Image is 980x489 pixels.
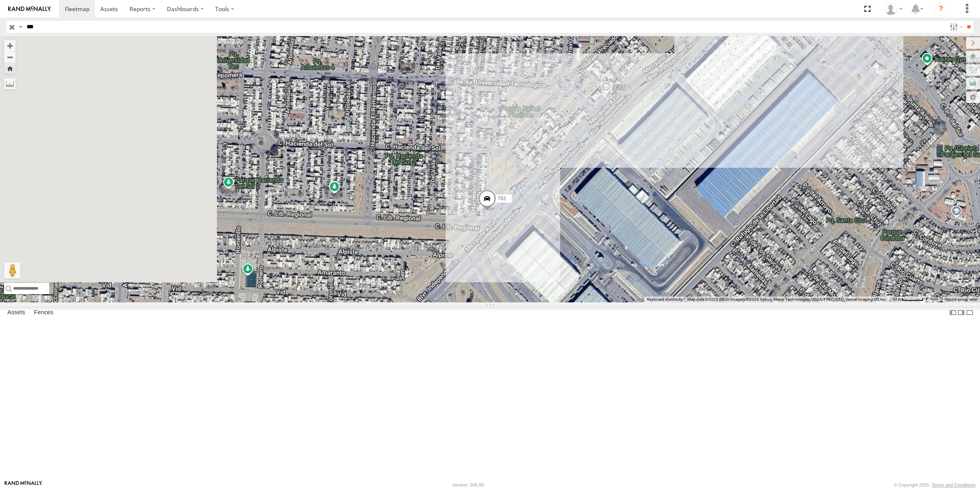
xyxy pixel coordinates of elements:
span: 50 m [892,297,902,302]
label: Dock Summary Table to the Right [957,306,965,318]
button: Keyboard shortcuts [647,297,682,302]
label: Map Settings [966,91,980,103]
label: Assets [3,307,29,318]
span: 763 [498,195,506,201]
button: Map Scale: 50 m per 49 pixels [890,297,926,302]
button: Drag Pegman onto the map to open Street View [4,262,21,279]
label: Fences [30,307,57,318]
label: Search Filter Options [946,21,964,33]
label: Measure [4,78,16,89]
a: Visit our Website [5,481,42,489]
button: Zoom in [4,40,16,51]
i: ? [934,2,948,16]
label: Hide Summary Table [966,306,974,318]
label: Dock Summary Table to the Left [949,306,957,318]
label: Search Query [17,21,24,33]
button: Zoom Home [4,63,16,74]
div: © Copyright 2025 - [894,482,975,487]
button: Zoom out [4,51,16,63]
div: Roberto Garcia [882,3,905,15]
div: Version: 306.00 [453,482,484,487]
img: rand-logo.svg [8,6,51,12]
a: Terms (opens in new tab) [930,298,939,301]
span: Map data ©2025 INEGI Imagery ©2025 Airbus, Maxar Technologies, USDA/FPAC/GEO, Vexcel Imaging US, ... [687,297,887,302]
a: Report a map error [945,297,978,302]
a: Terms and Conditions [932,482,975,487]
